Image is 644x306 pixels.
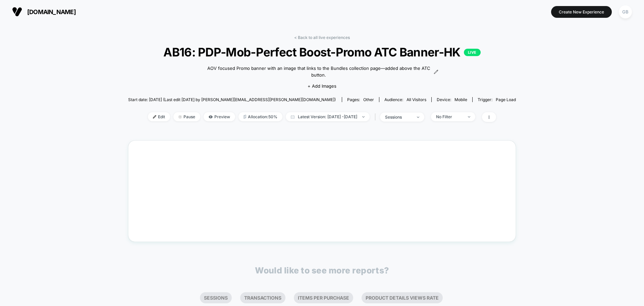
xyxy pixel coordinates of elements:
[255,265,389,275] p: Would like to see more reports?
[496,97,516,102] span: Page Load
[10,6,78,17] button: [DOMAIN_NAME]
[362,292,443,303] li: Product Details Views Rate
[148,45,496,59] span: AB16: PDP-Mob-Perfect Boost-Promo ATC Banner-HK
[431,97,472,102] span: Device:
[407,97,426,102] span: All Visitors
[200,292,232,303] li: Sessions
[362,116,365,118] img: end
[384,97,426,102] div: Audience:
[27,8,76,15] span: [DOMAIN_NAME]
[12,7,22,17] img: Visually logo
[206,65,432,78] span: AOV focused Promo banner with an image that links to the Bundles collection page—added above the ...
[551,6,612,18] button: Create New Experience
[128,97,336,102] span: Start date: [DATE] (Last edit [DATE] by [PERSON_NAME][EMAIL_ADDRESS][PERSON_NAME][DOMAIN_NAME])
[178,115,182,119] img: end
[238,112,282,121] span: Allocation: 50%
[385,115,412,120] div: sessions
[291,115,294,119] img: calendar
[468,116,470,118] img: end
[454,97,467,102] span: mobile
[436,114,463,119] div: No Filter
[363,97,374,102] span: other
[294,292,353,303] li: Items Per Purchase
[240,292,285,303] li: Transactions
[286,112,370,121] span: Latest Version: [DATE] - [DATE]
[204,112,235,121] span: Preview
[617,5,634,19] button: GB
[244,115,246,119] img: rebalance
[173,112,200,121] span: Pause
[148,112,170,121] span: Edit
[464,49,481,56] p: LIVE
[417,117,419,118] img: end
[478,97,516,102] div: Trigger:
[347,97,374,102] div: Pages:
[373,112,380,122] span: |
[308,83,336,89] span: + Add Images
[294,35,350,40] a: < Back to all live experiences
[619,5,632,18] div: GB
[153,115,156,119] img: edit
